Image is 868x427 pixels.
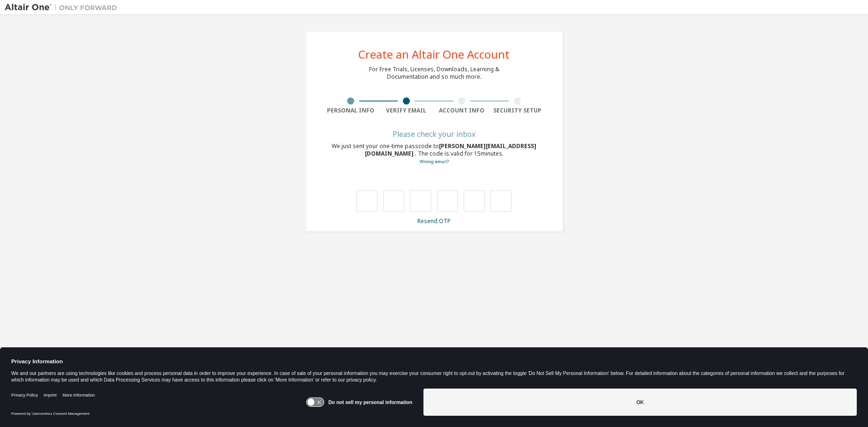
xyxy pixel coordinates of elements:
[365,142,537,157] span: [PERSON_NAME][EMAIL_ADDRESS][DOMAIN_NAME]
[323,142,545,165] div: We just sent your one-time passcode to . The code is valid for 15 minutes.
[420,158,449,165] a: Go back to the registration form
[417,217,451,225] a: Resend OTP
[490,107,545,114] div: Security Setup
[369,66,499,81] div: For Free Trials, Licenses, Downloads, Learning & Documentation and so much more.
[5,3,122,12] img: Altair One
[434,107,490,114] div: Account Info
[323,131,545,137] div: Please check your inbox
[378,107,434,114] div: Verify Email
[358,49,510,60] div: Create an Altair One Account
[323,107,379,114] div: Personal Info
